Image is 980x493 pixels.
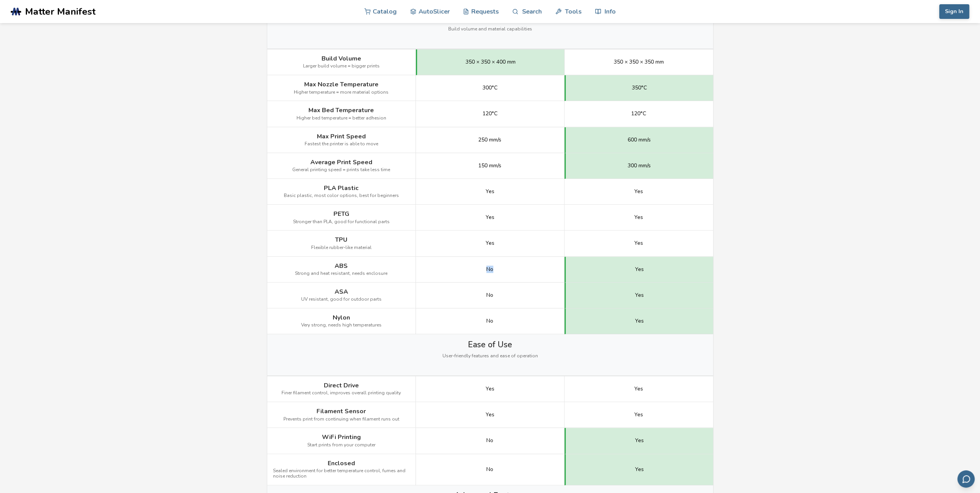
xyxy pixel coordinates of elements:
[301,297,382,302] span: UV resistant, good for outdoor parts
[486,437,493,444] span: No
[311,245,372,251] span: Flexible rubber-like material
[284,193,399,199] span: Basic plastic, most color options, best for beginners
[635,318,644,324] span: Yes
[335,288,348,295] span: ASA
[324,185,358,192] span: PLA Plastic
[486,214,494,220] span: Yes
[25,6,95,17] span: Matter Manifest
[632,85,647,91] span: 350°C
[486,240,494,246] span: Yes
[310,159,372,166] span: Average Print Speed
[634,214,643,220] span: Yes
[634,188,643,195] span: Yes
[631,111,646,117] span: 120°C
[305,141,378,147] span: Fastest the printer is able to move
[317,408,366,415] span: Filament Sensor
[335,236,347,243] span: TPU
[486,386,494,392] span: Yes
[442,353,538,359] span: User-friendly features and ease of operation
[486,266,493,273] span: No
[486,318,493,324] span: No
[448,27,532,32] span: Build volume and material capabilities
[634,412,643,418] span: Yes
[333,314,350,321] span: Nylon
[293,219,390,225] span: Stronger than PLA, good for functional parts
[486,292,493,298] span: No
[628,137,651,143] span: 600 mm/s
[333,210,349,217] span: PETG
[303,64,380,69] span: Larger build volume = bigger prints
[322,55,361,62] span: Build Volume
[322,434,361,441] span: WiFi Printing
[308,107,374,114] span: Max Bed Temperature
[635,292,644,298] span: Yes
[482,111,498,117] span: 120°C
[283,417,399,422] span: Prevents print from continuing when filament runs out
[317,133,366,140] span: Max Print Speed
[634,240,643,246] span: Yes
[328,460,355,467] span: Enclosed
[301,323,382,328] span: Very strong, needs high temperatures
[281,390,401,396] span: Finer filament control, improves overall printing quality
[292,167,390,173] span: General printing speed = prints take less time
[614,59,664,65] span: 350 × 350 × 350 mm
[295,271,387,276] span: Strong and heat resistant, needs enclosure
[294,90,389,95] span: Higher temperature = more material options
[478,137,501,143] span: 250 mm/s
[628,163,651,169] span: 300 mm/s
[273,468,410,479] span: Sealed environment for better temperature control, fumes and noise reduction
[635,466,644,473] span: Yes
[466,59,516,65] span: 350 × 350 × 400 mm
[335,262,348,269] span: ABS
[957,470,975,488] button: Send feedback via email
[486,466,493,473] span: No
[939,4,969,19] button: Sign In
[324,382,359,389] span: Direct Drive
[307,443,375,448] span: Start prints from your computer
[634,386,643,392] span: Yes
[304,81,379,88] span: Max Nozzle Temperature
[635,437,644,444] span: Yes
[297,116,386,121] span: Higher bed temperature = better adhesion
[486,188,494,195] span: Yes
[482,85,498,91] span: 300°C
[468,340,512,349] span: Ease of Use
[478,163,501,169] span: 150 mm/s
[486,412,494,418] span: Yes
[635,266,644,273] span: Yes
